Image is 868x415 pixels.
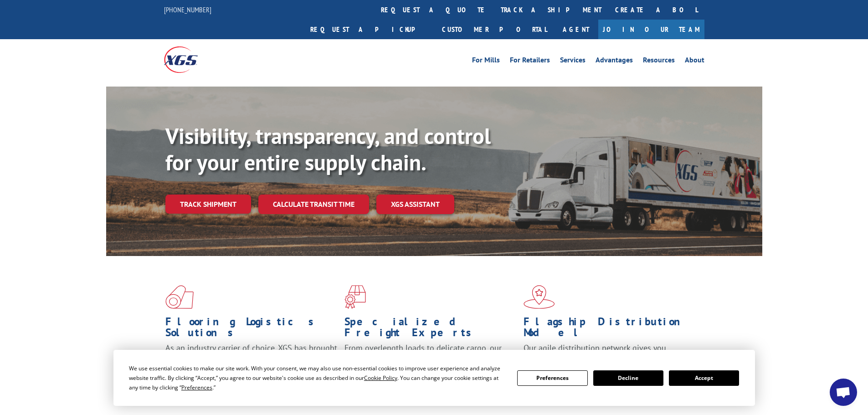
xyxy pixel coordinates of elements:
[643,56,675,67] a: Resources
[685,56,704,67] a: About
[510,56,550,67] a: For Retailers
[598,20,704,39] a: Join Our Team
[596,56,633,67] a: Advantages
[560,56,586,67] a: Services
[669,370,739,386] button: Accept
[364,374,397,382] span: Cookie Policy
[129,364,506,392] div: We use essential cookies to make our site work. With your consent, we may also use non-essential ...
[524,343,691,364] span: Our agile distribution network gives you nationwide inventory management on demand.
[524,316,696,343] h1: Flagship Distribution Model
[472,56,500,67] a: For Mills
[303,20,435,39] a: Request a pickup
[554,20,598,39] a: Agent
[113,350,755,406] div: Cookie Consent Prompt
[376,195,454,214] a: XGS ASSISTANT
[165,122,491,176] b: Visibility, transparency, and control for your entire supply chain.
[830,379,857,406] div: Open chat
[258,195,369,214] a: Calculate transit time
[344,343,517,383] p: From overlength loads to delicate cargo, our experienced staff knows the best way to move your fr...
[165,343,337,375] span: As an industry carrier of choice, XGS has brought innovation and dedication to flooring logistics...
[517,370,587,386] button: Preferences
[165,316,338,343] h1: Flooring Logistics Solutions
[524,285,555,309] img: xgs-icon-flagship-distribution-model-red
[181,384,212,391] span: Preferences
[435,20,554,39] a: Customer Portal
[344,316,517,343] h1: Specialized Freight Experts
[165,195,251,214] a: Track shipment
[344,285,366,309] img: xgs-icon-focused-on-flooring-red
[593,370,663,386] button: Decline
[164,5,211,14] a: [PHONE_NUMBER]
[165,285,194,309] img: xgs-icon-total-supply-chain-intelligence-red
